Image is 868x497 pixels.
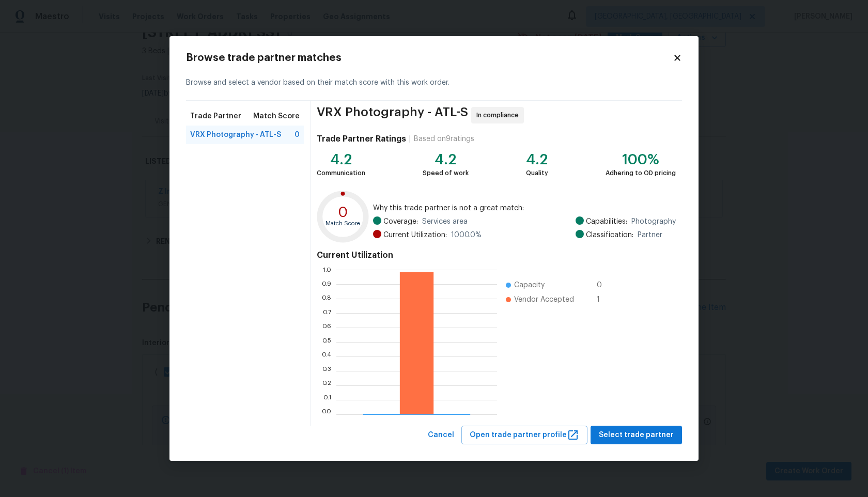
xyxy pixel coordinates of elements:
div: | [406,134,414,144]
h4: Current Utilization [317,250,676,260]
text: 0.8 [321,295,331,301]
span: Current Utilization: [383,230,447,240]
span: Capacity [514,280,545,290]
text: 0.6 [322,324,331,330]
text: 0.5 [322,338,331,345]
text: 0.1 [323,396,331,402]
text: 0.9 [321,281,331,287]
span: In compliance [476,110,523,120]
text: Match Score [326,221,360,226]
div: 4.2 [423,154,469,165]
span: 1000.0 % [451,230,482,240]
span: Why this trade partner is not a great match: [373,203,676,213]
span: Open trade partner profile [470,429,579,442]
span: 0 [597,280,613,290]
text: 0.2 [322,382,331,388]
div: 4.2 [526,154,548,165]
span: Capabilities: [586,216,627,227]
div: Adhering to OD pricing [606,168,676,178]
span: Cancel [428,429,454,442]
text: 1.0 [323,266,331,272]
span: Coverage: [383,216,418,227]
div: Quality [526,168,548,178]
span: Partner [638,230,662,240]
span: 0 [295,130,300,140]
span: Match Score [253,111,300,121]
div: Browse and select a vendor based on their match score with this work order. [186,65,682,101]
div: Speed of work [423,168,469,178]
span: Photography [631,216,676,227]
span: VRX Photography - ATL-S [317,107,468,123]
span: Vendor Accepted [514,294,574,305]
text: 0.7 [323,309,331,316]
button: Cancel [424,426,458,445]
span: Trade Partner [190,111,241,121]
text: 0.3 [322,367,331,374]
div: Communication [317,168,365,178]
div: Based on 9 ratings [414,134,474,144]
h2: Browse trade partner matches [186,53,673,63]
button: Open trade partner profile [461,426,587,445]
div: 100% [606,154,676,165]
span: VRX Photography - ATL-S [190,130,281,140]
span: Select trade partner [599,429,674,442]
span: Classification: [586,230,633,240]
button: Select trade partner [591,426,682,445]
h4: Trade Partner Ratings [317,134,406,144]
text: 0 [338,205,348,219]
text: 0.0 [321,411,331,417]
span: Services area [422,216,468,227]
text: 0.4 [321,353,331,359]
span: 1 [597,294,613,305]
div: 4.2 [317,154,365,165]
